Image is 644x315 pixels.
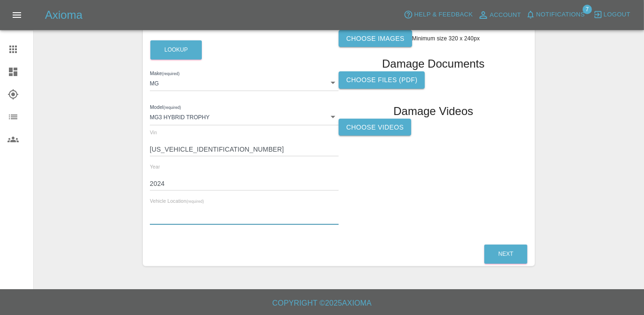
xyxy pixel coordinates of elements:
label: Make [150,70,179,77]
h1: Damage Documents [382,56,485,71]
div: MG3 HYBRID TROPHY [150,108,339,125]
span: Help & Feedback [414,9,473,20]
a: Account [475,8,524,23]
small: (required) [163,106,181,110]
span: Vehicle Location [150,198,204,204]
button: Help & Feedback [401,8,475,22]
span: Vin [150,130,157,135]
span: Account [490,10,521,21]
label: Choose Videos [339,119,411,136]
h5: Axioma [45,8,82,23]
button: Lookup [150,40,202,60]
label: Model [150,104,181,111]
button: Notifications [524,8,587,22]
span: Notifications [536,9,585,20]
span: Year [150,164,160,169]
span: Logout [604,9,630,20]
button: Next [484,245,527,264]
h6: Copyright © 2025 Axioma [7,297,637,310]
span: 7 [583,5,592,14]
small: (required) [186,199,204,203]
button: Open drawer [6,4,28,26]
label: Choose files (pdf) [339,71,425,89]
small: (required) [162,71,179,76]
span: Minimum size 320 x 240px [412,35,480,42]
button: Logout [591,8,633,22]
h1: Damage Videos [393,104,473,119]
div: MG [150,74,339,91]
label: Choose images [339,30,412,47]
